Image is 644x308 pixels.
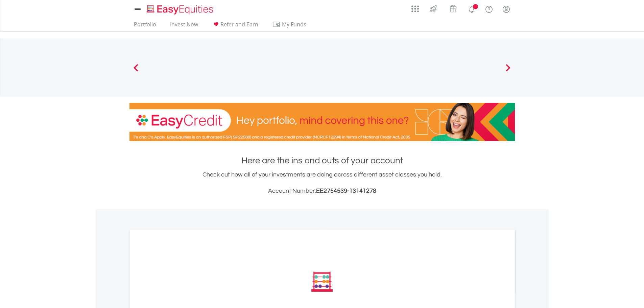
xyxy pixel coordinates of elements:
a: Vouchers [443,2,463,14]
span: My Funds [272,20,316,29]
a: Home page [144,2,216,15]
h1: Here are the ins and outs of your account [129,155,515,167]
a: My Profile [498,2,515,17]
img: grid-menu-icon.svg [411,5,419,13]
img: EasyEquities_Logo.png [145,4,216,15]
a: Portfolio [131,21,159,31]
h3: Account Number: [129,186,515,196]
a: FAQ's and Support [480,2,498,15]
span: Refer and Earn [220,21,258,28]
a: Refer and Earn [209,21,261,31]
img: thrive-v2.svg [428,3,439,14]
a: Notifications [463,2,480,15]
div: Check out how all of your investments are doing across different asset classes you hold. [129,170,515,196]
img: vouchers-v2.svg [448,3,459,14]
a: Invest Now [167,21,201,31]
span: EE2754539-13141278 [316,188,376,194]
img: EasyCredit Promotion Banner [129,103,515,141]
a: AppsGrid [407,2,423,13]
